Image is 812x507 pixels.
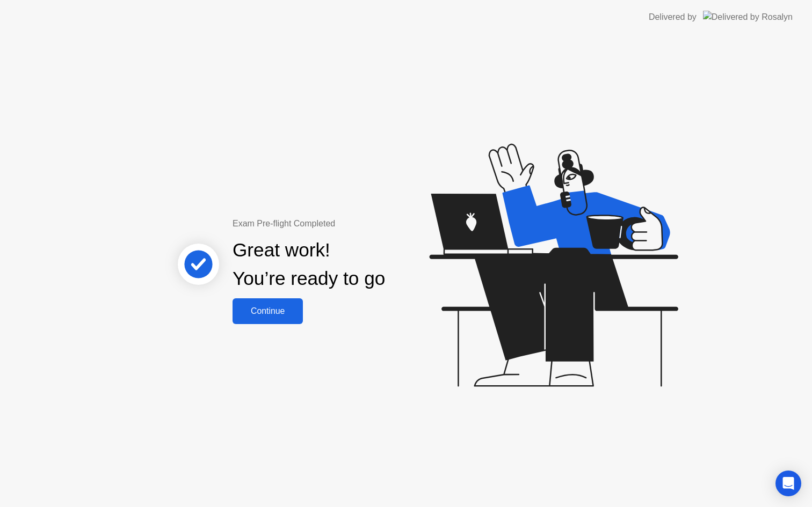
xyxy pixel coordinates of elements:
[233,298,303,324] button: Continue
[649,11,697,24] div: Delivered by
[233,236,385,293] div: Great work! You’re ready to go
[233,217,454,230] div: Exam Pre-flight Completed
[775,471,801,496] div: Open Intercom Messenger
[703,11,793,23] img: Delivered by Rosalyn
[236,306,300,316] div: Continue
